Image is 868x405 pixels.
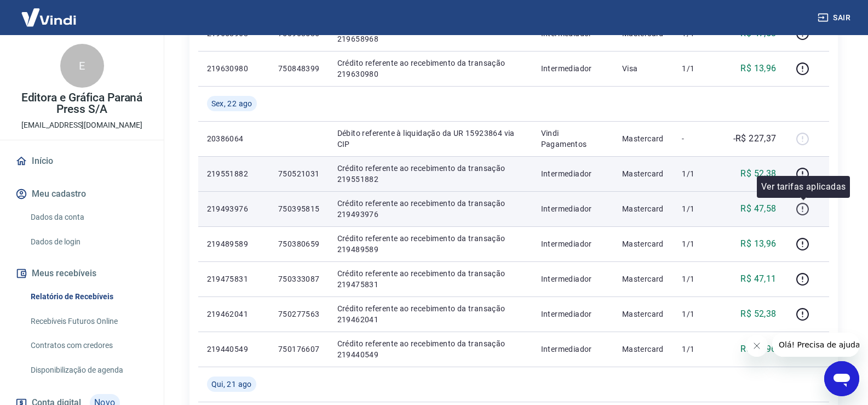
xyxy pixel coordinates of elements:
p: Débito referente à liquidação da UR 15923864 via CIP [337,128,524,150]
p: Mastercard [622,344,665,355]
span: Olá! Precisa de ajuda? [7,8,92,16]
p: 750521031 [278,168,320,179]
iframe: Botão para abrir a janela de mensagens [824,361,859,396]
p: 219440549 [207,344,261,355]
p: 219551882 [207,168,261,179]
p: 1/1 [682,203,714,214]
p: R$ 52,38 [740,167,776,180]
p: Mastercard [622,273,665,284]
p: R$ 52,38 [740,307,776,321]
p: Visa [622,63,665,74]
span: Sex, 22 ago [211,98,252,109]
p: Intermediador [541,168,605,179]
iframe: Mensagem da empresa [772,333,859,357]
a: Disponibilização de agenda [26,359,151,381]
button: Meus recebíveis [13,261,151,286]
p: 219489589 [207,238,261,249]
p: 219475831 [207,273,261,284]
p: Intermediador [541,273,605,284]
a: Contratos com credores [26,334,151,357]
p: Crédito referente ao recebimento da transação 219462041 [337,303,524,325]
a: Início [13,149,151,173]
p: Crédito referente ao recebimento da transação 219475831 [337,268,524,290]
p: Intermediador [541,63,605,74]
p: - [682,133,714,144]
p: 1/1 [682,168,714,179]
p: 20386064 [207,133,261,144]
p: R$ 47,58 [740,202,776,215]
p: 750848399 [278,63,320,74]
p: Crédito referente ao recebimento da transação 219551882 [337,163,524,185]
p: 219493976 [207,203,261,214]
p: R$ 13,96 [740,62,776,75]
span: Qui, 21 ago [211,379,252,390]
p: Intermediador [541,344,605,355]
p: [EMAIL_ADDRESS][DOMAIN_NAME] [21,119,142,131]
p: Crédito referente ao recebimento da transação 219489589 [337,233,524,255]
p: R$ 47,11 [740,272,776,286]
p: Intermediador [541,238,605,249]
p: Crédito referente ao recebimento da transação 219440549 [337,338,524,360]
p: 1/1 [682,238,714,249]
p: 219462041 [207,309,261,320]
p: Crédito referente ao recebimento da transação 219493976 [337,198,524,220]
p: Mastercard [622,133,665,144]
a: Dados da conta [26,206,151,229]
a: Recebíveis Futuros Online [26,310,151,333]
button: Meu cadastro [13,182,151,206]
p: 1/1 [682,63,714,74]
p: 750395815 [278,203,320,214]
p: Intermediador [541,309,605,320]
p: 1/1 [682,273,714,284]
p: Mastercard [622,309,665,320]
p: Editora e Gráfica Paraná Press S/A [9,92,155,115]
p: Mastercard [622,238,665,249]
p: Ver tarifas aplicadas [761,180,846,193]
p: Mastercard [622,203,665,214]
p: Crédito referente ao recebimento da transação 219630980 [337,58,524,79]
div: E [60,44,104,88]
p: R$ 13,96 [740,237,776,250]
p: 1/1 [682,344,714,355]
p: 750380659 [278,238,320,249]
a: Dados de login [26,231,151,253]
p: 219630980 [207,63,261,74]
p: 750176607 [278,344,320,355]
iframe: Fechar mensagem [746,335,768,357]
p: 1/1 [682,309,714,320]
p: 750277563 [278,309,320,320]
button: Sair [815,8,855,28]
p: -R$ 227,37 [733,132,777,145]
img: Vindi [13,1,84,34]
p: Vindi Pagamentos [541,128,605,150]
p: R$ 13,96 [740,343,776,356]
p: Mastercard [622,168,665,179]
p: Intermediador [541,203,605,214]
p: 750333087 [278,273,320,284]
a: Relatório de Recebíveis [26,286,151,308]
